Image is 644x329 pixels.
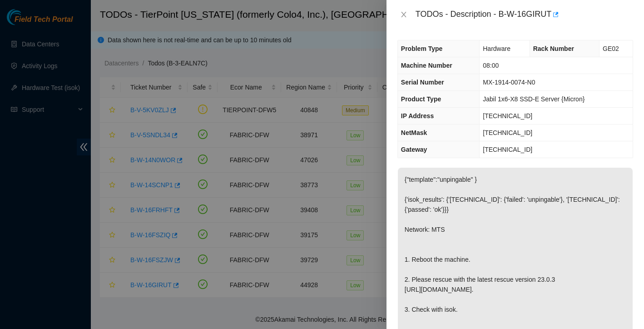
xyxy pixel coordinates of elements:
span: [TECHNICAL_ID] [483,146,532,153]
span: GE02 [603,45,619,52]
span: [TECHNICAL_ID] [483,112,532,120]
span: IP Address [401,112,434,120]
span: Jabil 1x6-X8 SSD-E Server {Micron} [483,95,585,103]
span: Problem Type [401,45,443,52]
span: Machine Number [401,62,452,69]
span: Hardware [483,45,510,52]
span: close [400,11,407,18]
span: NetMask [401,129,427,136]
span: Gateway [401,146,427,153]
span: MX-1914-0074-N0 [483,79,535,86]
span: 08:00 [483,62,499,69]
span: Rack Number [533,45,574,52]
span: Product Type [401,95,441,103]
button: Close [397,10,410,19]
span: Serial Number [401,79,444,86]
span: [TECHNICAL_ID] [483,129,532,136]
div: TODOs - Description - B-W-16GIRUT [416,7,633,22]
